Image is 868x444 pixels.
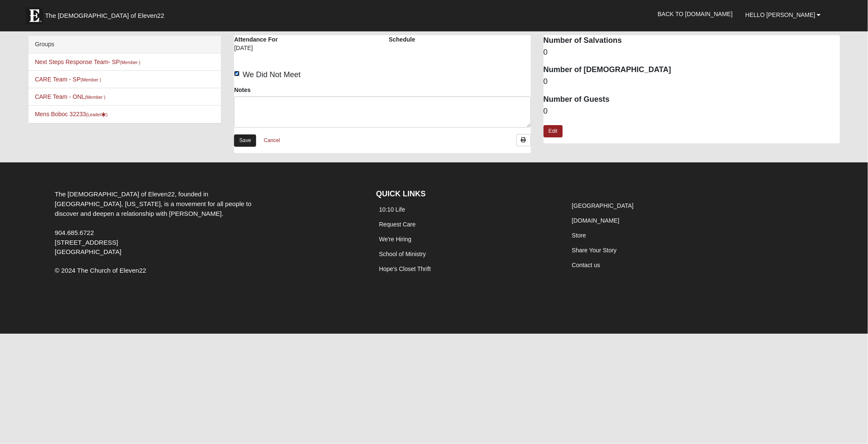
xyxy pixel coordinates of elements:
[35,111,107,117] a: Mens Boboc 32233(Leader)
[739,4,827,25] a: Hello [PERSON_NAME]
[516,134,531,146] a: Print Attendance Roster
[81,77,101,82] small: (Member )
[745,11,815,18] span: Hello [PERSON_NAME]
[572,217,620,224] a: [DOMAIN_NAME]
[48,190,262,257] div: The [DEMOGRAPHIC_DATA] of Eleven22, founded in [GEOGRAPHIC_DATA], [US_STATE], is a movement for a...
[651,3,739,25] a: Back to [DOMAIN_NAME]
[376,190,556,199] h4: QUICK LINKS
[379,206,405,213] a: 10:10 Life
[544,106,840,117] dd: 0
[45,11,164,20] span: The [DEMOGRAPHIC_DATA] of Eleven22
[379,265,431,272] a: Hope's Closet Thrift
[379,251,426,257] a: School of Ministry
[234,134,256,147] a: Save
[243,70,301,79] span: We Did Not Meet
[379,236,411,243] a: We're Hiring
[26,7,43,24] img: Eleven22 logo
[572,262,600,268] a: Contact us
[544,94,840,105] dt: Number of Guests
[35,93,105,100] a: CARE Team - ONL(Member )
[35,76,101,83] a: CARE Team - SP(Member )
[234,71,240,76] input: We Did Not Meet
[572,247,617,254] a: Share Your Story
[544,64,840,75] dt: Number of [DEMOGRAPHIC_DATA]
[544,35,840,46] dt: Number of Salvations
[86,112,108,117] small: (Leader )
[234,86,251,94] label: Notes
[572,232,586,239] a: Store
[234,35,278,44] label: Attendance For
[379,221,416,228] a: Request Care
[389,35,415,44] label: Schedule
[544,47,840,58] dd: 0
[85,95,105,100] small: (Member )
[544,125,563,137] a: Edit
[35,59,140,65] a: Next Steps Response Team- SP(Member )
[234,44,299,58] div: [DATE]
[22,3,191,24] a: The [DEMOGRAPHIC_DATA] of Eleven22
[55,267,146,274] span: © 2024 The Church of Eleven22
[572,202,634,209] a: [GEOGRAPHIC_DATA]
[258,134,285,147] a: Cancel
[55,248,121,255] span: [GEOGRAPHIC_DATA]
[120,60,140,65] small: (Member )
[28,36,221,53] div: Groups
[544,76,840,87] dd: 0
